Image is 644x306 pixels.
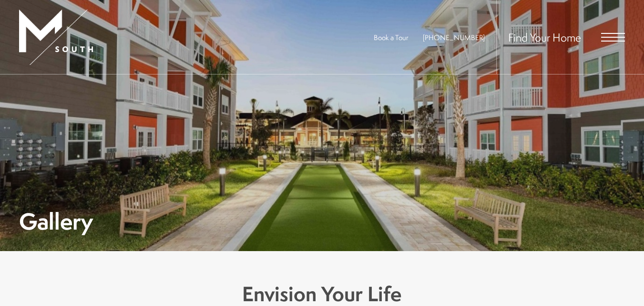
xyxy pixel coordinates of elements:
a: Call Us at 813-570-8014 [423,32,485,42]
a: Find Your Home [508,30,581,45]
img: MSouth [19,10,93,65]
button: Open Menu [601,33,625,42]
h1: Gallery [19,211,93,232]
a: Book a Tour [374,32,409,42]
span: [PHONE_NUMBER] [423,32,485,42]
